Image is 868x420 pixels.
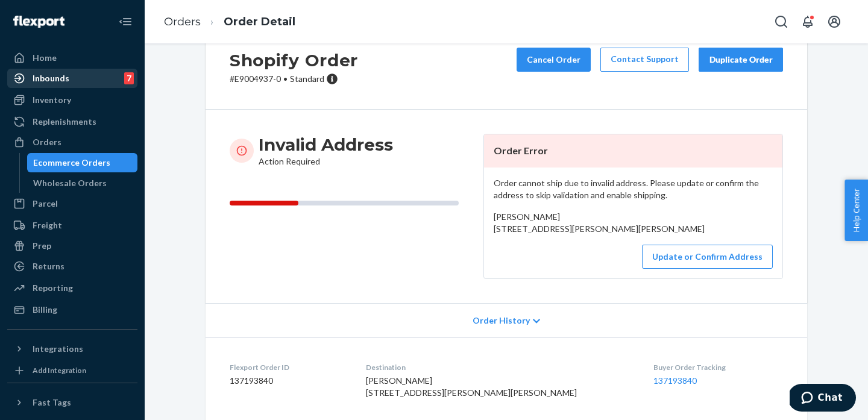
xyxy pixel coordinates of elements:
[124,72,134,84] div: 7
[230,48,358,73] h2: Shopify Order
[230,362,347,372] dt: Flexport Order ID
[7,69,137,88] a: Inbounds7
[33,72,69,84] div: Inbounds
[290,74,324,84] span: Standard
[7,393,137,412] button: Fast Tags
[790,384,856,414] iframe: Opens a widget where you can chat to one of our agents
[7,216,137,235] a: Freight
[7,48,137,67] a: Home
[769,10,793,34] button: Open Search Box
[494,177,773,201] p: Order cannot ship due to invalid address. Please update or confirm the address to skip validation...
[33,396,71,409] div: Fast Tags
[653,362,783,372] dt: Buyer Order Tracking
[33,365,86,375] div: Add Integration
[366,375,577,398] span: [PERSON_NAME] [STREET_ADDRESS][PERSON_NAME][PERSON_NAME]
[366,362,634,372] dt: Destination
[642,245,773,269] button: Update or Confirm Address
[709,54,773,66] div: Duplicate Order
[33,198,58,210] div: Parcel
[230,73,358,85] p: # E9004937-0
[653,375,697,386] a: 137193840
[33,304,57,316] div: Billing
[230,375,347,387] dd: 137193840
[283,74,288,84] span: •
[33,157,110,169] div: Ecommerce Orders
[699,48,783,72] button: Duplicate Order
[7,339,137,359] button: Integrations
[33,116,96,128] div: Replenishments
[154,4,305,40] ol: breadcrumbs
[7,363,137,378] a: Add Integration
[27,153,138,172] a: Ecommerce Orders
[7,133,137,152] a: Orders
[822,10,846,34] button: Open account menu
[33,343,83,355] div: Integrations
[259,134,393,155] h3: Invalid Address
[33,177,107,189] div: Wholesale Orders
[600,48,689,72] a: Contact Support
[7,278,137,298] a: Reporting
[259,134,393,168] div: Action Required
[13,16,64,28] img: Flexport logo
[494,212,705,234] span: [PERSON_NAME] [STREET_ADDRESS][PERSON_NAME][PERSON_NAME]
[796,10,820,34] button: Open notifications
[164,15,201,28] a: Orders
[224,15,295,28] a: Order Detail
[7,236,137,255] a: Prep
[33,282,73,294] div: Reporting
[33,219,62,231] div: Freight
[33,94,71,106] div: Inventory
[517,48,591,72] button: Cancel Order
[113,10,137,34] button: Close Navigation
[27,174,138,193] a: Wholesale Orders
[7,112,137,131] a: Replenishments
[473,315,530,327] span: Order History
[844,180,868,241] button: Help Center
[33,52,57,64] div: Home
[484,134,782,168] header: Order Error
[7,90,137,110] a: Inventory
[7,194,137,213] a: Parcel
[7,257,137,276] a: Returns
[33,260,64,272] div: Returns
[7,300,137,319] a: Billing
[33,240,51,252] div: Prep
[33,136,61,148] div: Orders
